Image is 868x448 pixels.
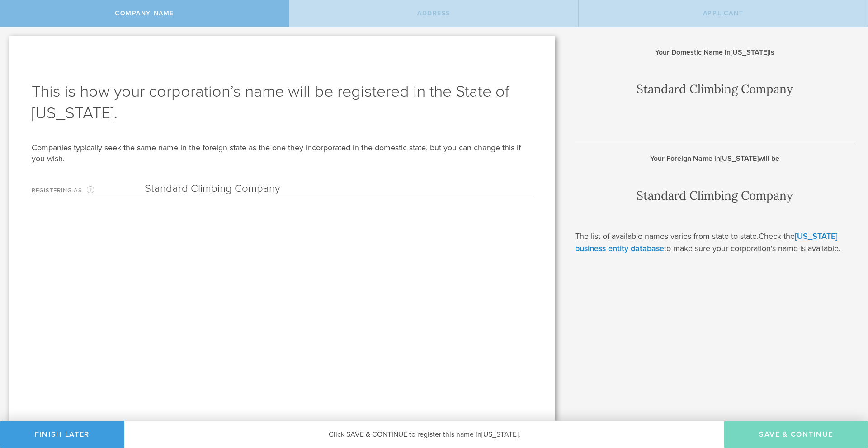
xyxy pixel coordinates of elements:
span: Address [417,9,450,17]
h1: This is how your corporation’s name will be registered in the State of [US_STATE]. [32,81,533,124]
span: [US_STATE] [481,430,519,439]
div: Standard Climbing Company [575,79,854,99]
span: Check the to make sure your corporation's name is available. [575,231,840,253]
div: Click SAVE & CONTINUE to register this name in . [124,421,724,448]
input: Required [145,182,533,196]
a: [US_STATE] business entity database [575,231,838,253]
span: [US_STATE] [731,48,769,57]
span: Company Name [115,9,174,17]
div: Companies typically seek the same name in the foreign state as the one they incorporated in the d... [32,142,533,164]
span: Applicant [703,9,743,17]
h2: Your Foreign Name in will be [575,154,854,163]
button: Save & Continue [724,421,868,448]
div: Standard Climbing Company [575,185,854,206]
h2: Your Domestic Name in is [575,47,854,57]
span: [US_STATE] [720,154,759,163]
p: The list of available names varies from state to state. [575,230,854,255]
label: Registering as [32,185,145,196]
